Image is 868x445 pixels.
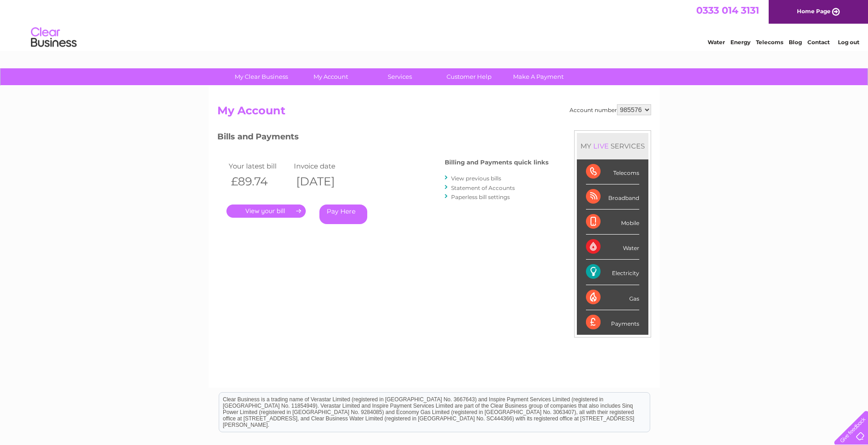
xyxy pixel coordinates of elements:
[696,5,759,16] a: 0333 014 3131
[226,160,292,172] td: Your latest bill
[577,133,648,159] div: MY SERVICES
[591,142,611,150] div: LIVE
[362,68,437,85] a: Services
[807,39,830,46] a: Contact
[293,68,368,85] a: My Account
[708,39,725,46] a: Water
[838,39,859,46] a: Log out
[431,68,507,85] a: Customer Help
[586,285,639,310] div: Gas
[217,104,651,122] h2: My Account
[789,39,802,46] a: Blog
[451,175,501,182] a: View previous bills
[451,184,515,191] a: Statement of Accounts
[501,68,576,85] a: Make A Payment
[226,172,292,191] th: £89.74
[224,68,299,85] a: My Clear Business
[586,310,639,335] div: Payments
[226,205,306,218] a: .
[586,159,639,184] div: Telecoms
[217,130,549,146] h3: Bills and Payments
[586,184,639,210] div: Broadband
[292,172,357,191] th: [DATE]
[319,205,367,224] a: Pay Here
[445,159,549,166] h4: Billing and Payments quick links
[451,194,510,200] a: Paperless bill settings
[31,24,77,51] img: logo.png
[756,39,783,46] a: Telecoms
[586,210,639,235] div: Mobile
[219,5,650,44] div: Clear Business is a trading name of Verastar Limited (registered in [GEOGRAPHIC_DATA] No. 3667643...
[730,39,750,46] a: Energy
[570,104,651,115] div: Account number
[586,260,639,285] div: Electricity
[292,160,357,172] td: Invoice date
[586,235,639,260] div: Water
